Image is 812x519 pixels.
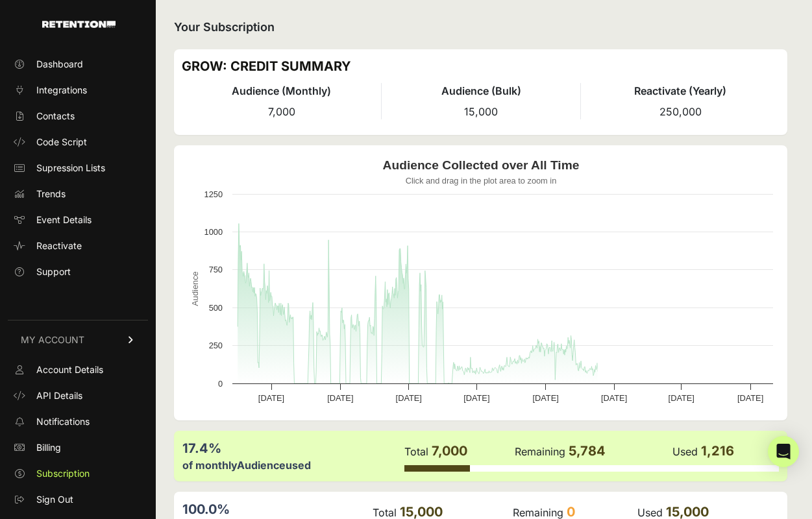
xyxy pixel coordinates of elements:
span: Reactivate [36,239,82,252]
text: [DATE] [669,393,695,403]
text: Audience [190,271,200,306]
h4: Audience (Bulk) [382,83,580,99]
span: Supression Lists [36,162,105,175]
label: Remaining [515,445,565,458]
span: Event Details [36,213,92,226]
text: [DATE] [532,393,558,403]
text: 250 [209,341,223,350]
span: 7,000 [432,443,467,459]
h2: Your Subscription [174,18,787,36]
a: Integrations [8,80,148,101]
a: Sign Out [8,489,148,510]
label: Total [404,445,428,458]
img: Retention.com [42,21,116,28]
label: Audience [237,459,286,472]
a: Support [8,261,148,282]
h4: Reactivate (Yearly) [581,83,780,99]
a: Dashboard [8,54,148,75]
svg: Audience Collected over All Time [182,153,780,413]
span: Notifications [36,415,90,428]
span: API Details [36,389,82,402]
div: of monthly used [182,457,403,473]
text: 0 [218,379,223,389]
a: Notifications [8,411,148,432]
h3: GROW: CREDIT SUMMARY [182,57,780,75]
span: 15,000 [464,105,498,118]
a: Subscription [8,463,148,484]
text: 500 [209,303,223,313]
text: [DATE] [258,393,284,403]
text: 1250 [204,189,223,199]
label: Used [672,445,698,458]
span: Subscription [36,467,90,480]
a: Account Details [8,359,148,380]
span: Dashboard [36,58,83,71]
span: 250,000 [659,105,702,118]
text: [DATE] [601,393,627,403]
a: Supression Lists [8,158,148,178]
div: 17.4% [182,439,403,457]
a: Event Details [8,210,148,230]
text: [DATE] [737,393,763,403]
text: Click and drag in the plot area to zoom in [406,176,557,186]
span: MY ACCOUNT [21,333,84,346]
label: Used [637,506,663,519]
span: Sign Out [36,493,73,506]
a: Code Script [8,132,148,152]
text: [DATE] [463,393,489,403]
span: Contacts [36,110,75,123]
text: 1000 [204,227,223,237]
span: Billing [36,441,61,454]
span: 5,784 [569,443,606,459]
span: Support [36,265,71,278]
span: Account Details [36,363,103,376]
div: Open Intercom Messenger [768,436,799,467]
a: API Details [8,385,148,406]
text: 750 [209,265,223,274]
span: Integrations [36,84,87,97]
span: 7,000 [268,105,295,118]
a: Trends [8,184,148,204]
span: 1,216 [701,443,734,459]
label: Total [373,506,397,519]
a: Reactivate [8,235,148,256]
span: Trends [36,187,66,200]
h4: Audience (Monthly) [182,83,381,99]
label: Remaining [513,506,563,519]
a: Contacts [8,106,148,127]
div: 100.0% [182,500,371,518]
span: Code Script [36,136,87,149]
text: [DATE] [327,393,353,403]
text: [DATE] [396,393,422,403]
text: Audience Collected over All Time [383,158,580,172]
a: Billing [8,437,148,458]
a: MY ACCOUNT [8,320,148,359]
